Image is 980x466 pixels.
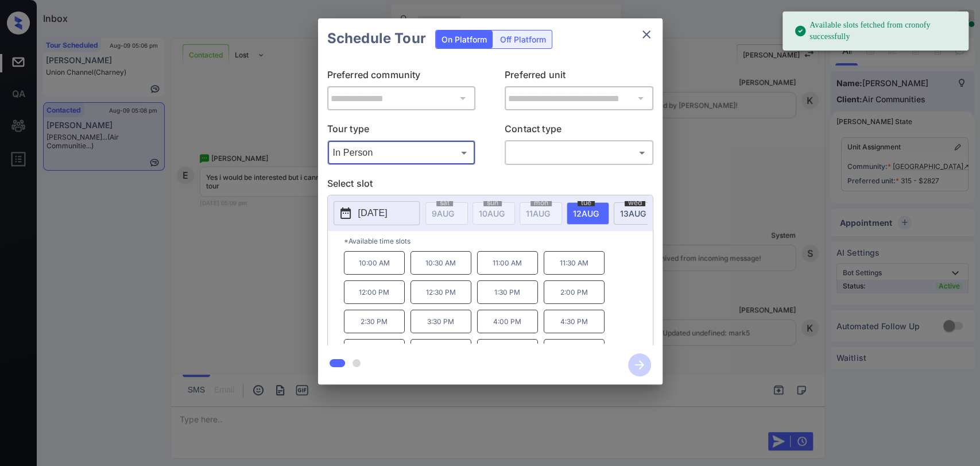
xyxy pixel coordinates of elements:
[330,143,473,162] div: In Person
[344,231,653,251] p: *Available time slots
[573,209,599,218] span: 12 AUG
[567,202,609,225] div: date-select
[544,251,605,275] p: 11:30 AM
[327,122,476,140] p: Tour type
[344,310,405,333] p: 2:30 PM
[477,251,538,275] p: 11:00 AM
[334,201,420,225] button: [DATE]
[578,199,595,206] span: tue
[344,280,405,304] p: 12:00 PM
[344,339,405,363] p: 5:00 PM
[327,176,653,195] p: Select slot
[494,30,552,48] div: Off Platform
[621,350,658,380] button: btn-next
[344,251,405,275] p: 10:00 AM
[410,339,471,363] p: 5:30 PM
[477,280,538,304] p: 1:30 PM
[544,310,605,333] p: 4:30 PM
[318,18,435,59] h2: Schedule Tour
[544,339,605,363] p: 6:30 PM
[505,122,653,140] p: Contact type
[477,339,538,363] p: 6:00 PM
[544,280,605,304] p: 2:00 PM
[620,209,646,218] span: 13 AUG
[625,199,645,206] span: wed
[505,68,653,86] p: Preferred unit
[794,15,959,47] div: Available slots fetched from cronofy successfully
[635,23,658,46] button: close
[436,30,493,48] div: On Platform
[410,280,471,304] p: 12:30 PM
[410,251,471,275] p: 10:30 AM
[358,206,388,220] p: [DATE]
[477,310,538,333] p: 4:00 PM
[614,202,656,225] div: date-select
[410,310,471,333] p: 3:30 PM
[327,68,476,86] p: Preferred community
